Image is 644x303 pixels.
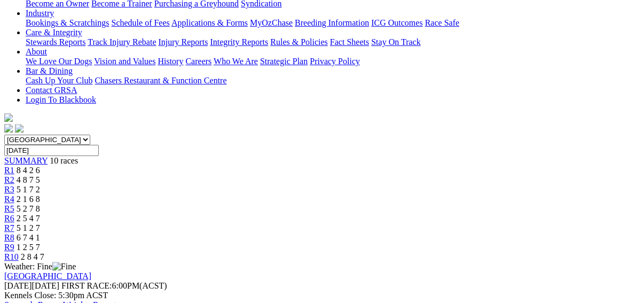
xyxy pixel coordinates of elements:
[26,28,82,37] a: Care & Integrity
[26,95,96,104] a: Login To Blackbook
[4,223,14,232] a: R7
[26,47,47,56] a: About
[95,76,226,85] a: Chasers Restaurant & Function Centre
[4,195,14,204] a: R4
[94,57,155,66] a: Vision and Values
[26,37,85,46] a: Stewards Reports
[17,223,40,232] span: 5 1 2 7
[4,124,13,133] img: facebook.svg
[371,37,420,46] a: Stay On Track
[371,18,422,27] a: ICG Outcomes
[26,76,640,86] div: Bar & Dining
[17,166,40,175] span: 8 4 2 6
[158,57,183,66] a: History
[61,281,167,290] span: 6:00PM(ACST)
[17,233,40,242] span: 6 7 4 1
[4,233,14,242] a: R8
[4,281,32,290] span: [DATE]
[214,57,258,66] a: Who We Are
[4,252,19,261] a: R10
[26,18,640,28] div: Industry
[4,291,640,300] div: Kennels Close: 5:30pm ACST
[26,76,92,85] a: Cash Up Your Club
[26,57,92,66] a: We Love Our Dogs
[26,57,640,66] div: About
[310,57,360,66] a: Privacy Policy
[250,18,293,27] a: MyOzChase
[425,18,459,27] a: Race Safe
[15,124,23,133] img: twitter.svg
[4,204,14,213] a: R5
[4,145,99,156] input: Select date
[50,156,78,165] span: 10 races
[4,271,91,281] a: [GEOGRAPHIC_DATA]
[260,57,308,66] a: Strategic Plan
[26,66,73,75] a: Bar & Dining
[4,156,48,165] a: SUMMARY
[26,37,640,47] div: Care & Integrity
[4,262,76,271] span: Weather: Fine
[4,281,59,290] span: [DATE]
[26,86,77,95] a: Contact GRSA
[17,185,40,194] span: 5 1 7 2
[295,18,369,27] a: Breeding Information
[330,37,369,46] a: Fact Sheets
[17,175,40,184] span: 4 8 7 5
[171,18,248,27] a: Applications & Forms
[17,243,40,252] span: 1 2 5 7
[17,195,40,204] span: 2 1 6 8
[4,166,14,175] a: R1
[26,18,109,27] a: Bookings & Scratchings
[4,175,14,184] a: R2
[4,214,14,223] a: R6
[4,243,14,252] a: R9
[4,185,14,194] a: R3
[111,18,169,27] a: Schedule of Fees
[52,262,76,271] img: Fine
[21,252,44,261] span: 2 8 4 7
[61,281,112,290] span: FIRST RACE:
[17,204,40,213] span: 5 2 7 8
[4,113,13,122] img: logo-grsa-white.png
[17,214,40,223] span: 2 5 4 7
[26,9,54,18] a: Industry
[210,37,268,46] a: Integrity Reports
[270,37,328,46] a: Rules & Policies
[185,57,211,66] a: Careers
[158,37,208,46] a: Injury Reports
[88,37,156,46] a: Track Injury Rebate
